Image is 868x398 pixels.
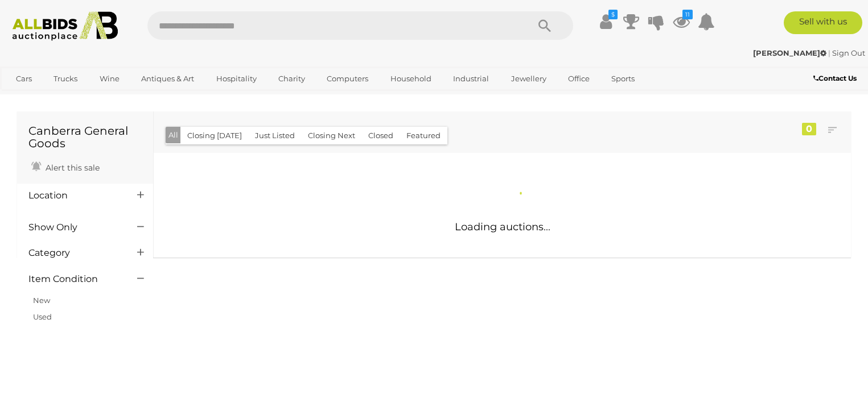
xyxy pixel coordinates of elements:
[28,190,120,201] h4: Location
[400,127,447,144] button: Featured
[9,69,39,88] a: Cars
[28,222,120,233] h4: Show Only
[673,11,690,32] a: 11
[271,69,312,88] a: Charity
[248,127,302,144] button: Just Listed
[9,88,104,107] a: [GEOGRAPHIC_DATA]
[784,11,862,34] a: Sell with us
[598,11,615,32] a: $
[28,125,142,150] h1: Canberra General Goods
[682,10,693,19] i: 11
[301,127,362,144] button: Closing Next
[319,69,376,88] a: Computers
[6,11,124,41] img: Allbids.com.au
[209,69,264,88] a: Hospitality
[455,221,550,233] span: Loading auctions...
[832,48,865,57] a: Sign Out
[180,127,249,144] button: Closing [DATE]
[92,69,127,88] a: Wine
[28,158,102,175] a: Alert this sale
[813,72,859,85] a: Contact Us
[28,248,120,258] h4: Category
[33,296,50,305] a: New
[753,48,826,57] strong: [PERSON_NAME]
[604,69,642,88] a: Sports
[166,127,181,143] button: All
[561,69,597,88] a: Office
[134,69,201,88] a: Antiques & Art
[802,123,816,135] div: 0
[361,127,400,144] button: Closed
[504,69,554,88] a: Jewellery
[33,312,52,321] a: Used
[828,48,830,57] span: |
[383,69,439,88] a: Household
[46,69,85,88] a: Trucks
[28,274,120,284] h4: Item Condition
[608,10,618,19] i: $
[753,48,828,57] a: [PERSON_NAME]
[516,11,573,40] button: Search
[813,74,857,82] b: Contact Us
[43,163,100,173] span: Alert this sale
[446,69,496,88] a: Industrial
